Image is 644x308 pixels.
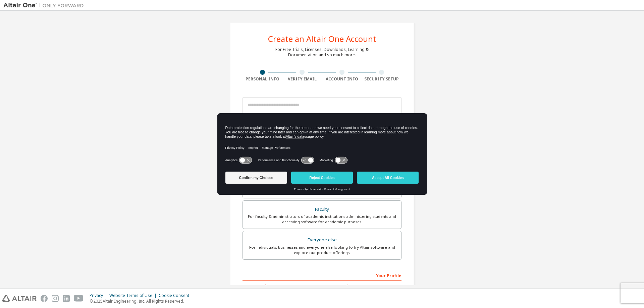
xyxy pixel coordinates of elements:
div: Faculty [247,205,397,214]
img: Facebook [3,83,28,89]
label: First Name [243,284,320,289]
span: Regístrate con Google [22,76,67,81]
div: Privacy [90,293,109,298]
p: © 2025 Altair Engineering, Inc. All Rights Reserved. [90,298,193,304]
label: Last Name [324,284,401,289]
div: Security Setup [362,76,402,82]
span: Regístrate ahora [3,54,36,59]
img: altair_logo.svg [2,295,37,302]
div: Cookie Consent [159,293,193,298]
div: Your Profile [243,270,401,281]
div: For Free Trials, Licenses, Downloads, Learning & Documentation and so much more. [275,47,369,58]
img: arrow [3,262,19,268]
span: Regístrate ahora [3,65,36,70]
img: Google [3,76,22,81]
img: youtube.svg [74,295,84,302]
img: facebook.svg [41,295,48,302]
div: Personal Info [243,76,282,82]
div: For individuals, businesses and everyone else looking to try Altair software and explore our prod... [247,245,397,255]
div: Create an Altair One Account [268,35,376,43]
div: Everyone else [247,235,397,245]
div: Website Terms of Use [109,293,159,298]
div: For faculty & administrators of academic institutions administering students and accessing softwa... [247,214,397,225]
div: Verify Email [282,76,322,82]
img: linkedin.svg [63,295,70,302]
div: Account Info [322,76,362,82]
span: Regístrate con Email [19,91,61,96]
span: Ver ahorros [3,43,26,48]
img: Apple [3,98,19,104]
span: Regístrate con Apple [19,98,61,103]
img: Altair One [3,2,87,9]
img: logo [19,194,34,200]
span: cashback [62,42,82,47]
span: Regístrate con Facebook [28,83,78,88]
img: instagram.svg [52,295,59,302]
img: Email [3,91,19,96]
span: Iniciar sesión [3,54,29,59]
